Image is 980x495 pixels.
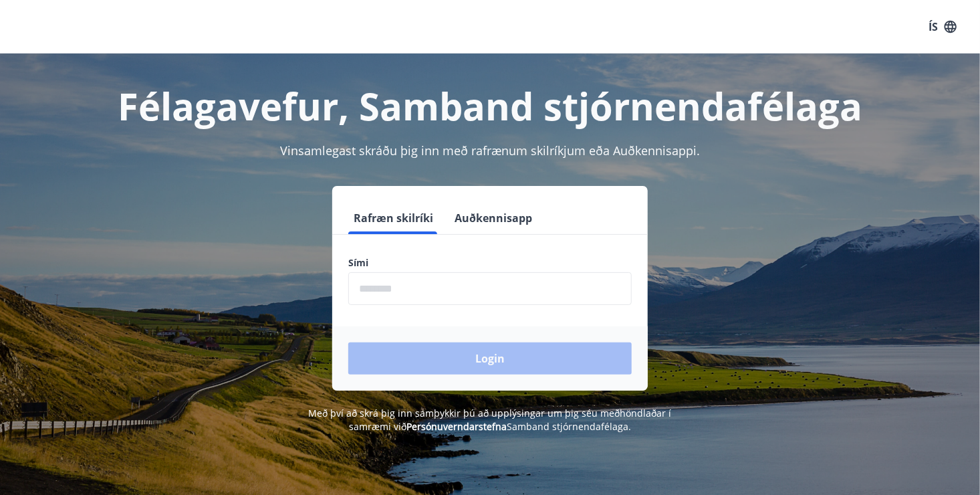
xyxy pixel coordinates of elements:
span: Vinsamlegast skráðu þig inn með rafrænum skilríkjum eða Auðkennisappi. [280,142,700,159]
button: Auðkennisapp [449,202,537,234]
label: Sími [348,256,632,270]
span: Með því að skrá þig inn samþykkir þú að upplýsingar um þig séu meðhöndlaðar í samræmi við Samband... [309,407,672,433]
button: ÍS [921,15,964,39]
h1: Félagavefur, Samband stjórnendafélaga [25,80,955,131]
button: Rafræn skilríki [348,202,439,234]
a: Persónuverndarstefna [406,420,507,433]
